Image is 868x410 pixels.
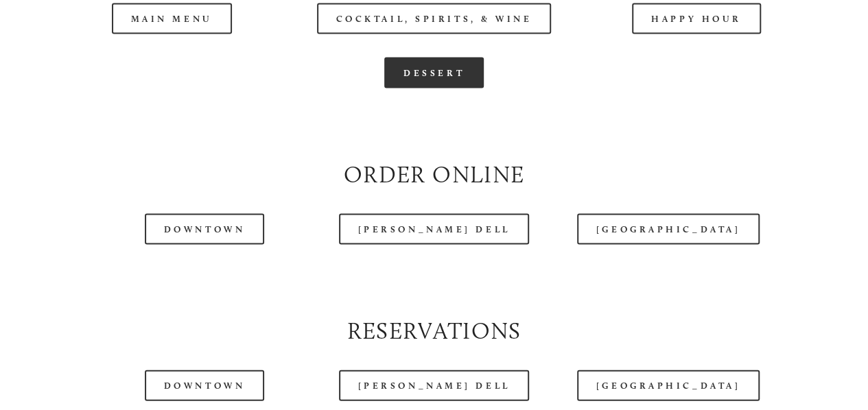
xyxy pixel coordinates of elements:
a: [GEOGRAPHIC_DATA] [577,370,760,401]
a: [PERSON_NAME] Dell [339,370,530,401]
a: Downtown [145,214,264,245]
a: [GEOGRAPHIC_DATA] [577,214,760,245]
h2: Reservations [52,315,816,347]
a: Downtown [145,370,264,401]
h2: Order Online [52,158,816,191]
a: [PERSON_NAME] Dell [339,214,530,245]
